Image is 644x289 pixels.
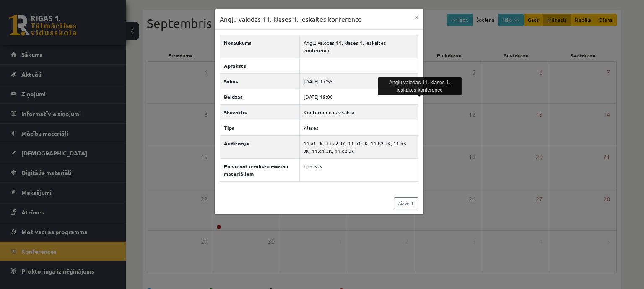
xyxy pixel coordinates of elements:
[220,104,300,120] th: Stāvoklis
[378,77,462,95] div: Angļu valodas 11. klases 1. ieskaites konference
[220,73,300,89] th: Sākas
[300,135,418,158] td: 11.a1 JK, 11.a2 JK, 11.b1 JK, 11.b2 JK, 11.b3 JK, 11.c1 JK, 11.c2 JK
[220,120,300,135] th: Tips
[300,120,418,135] td: Klases
[220,35,300,58] th: Nosaukums
[220,58,300,73] th: Apraksts
[300,89,418,104] td: [DATE] 19:00
[410,9,423,25] button: ×
[300,158,418,181] td: Publisks
[300,35,418,58] td: Angļu valodas 11. klases 1. ieskaites konference
[394,197,418,209] a: Aizvērt
[220,14,362,24] h3: Angļu valodas 11. klases 1. ieskaites konference
[300,73,418,89] td: [DATE] 17:55
[300,104,418,120] td: Konference nav sākta
[220,158,300,181] th: Pievienot ierakstu mācību materiāliem
[220,89,300,104] th: Beidzas
[220,135,300,158] th: Auditorija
